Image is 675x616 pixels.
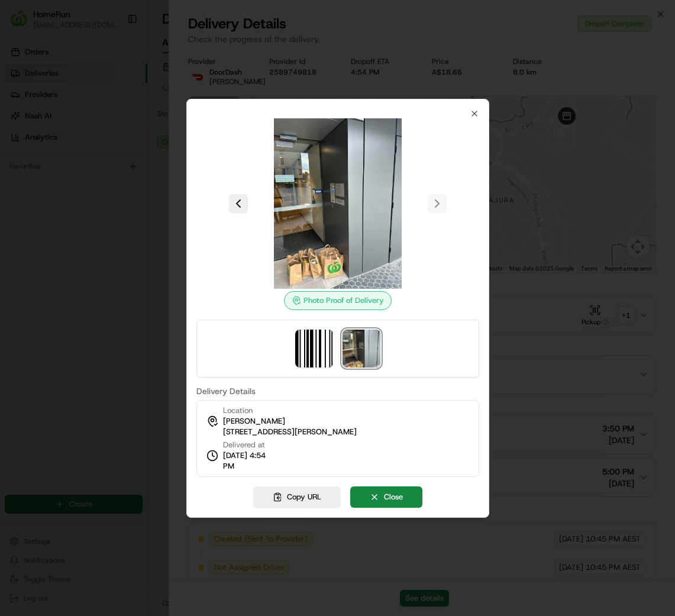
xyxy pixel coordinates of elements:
[253,486,341,508] button: Copy URL
[295,330,333,367] img: barcode_scan_on_pickup image
[223,427,357,437] span: [STREET_ADDRESS][PERSON_NAME]
[196,387,479,395] label: Delivery Details
[253,118,423,289] img: photo_proof_of_delivery image
[284,291,392,310] div: Photo Proof of Delivery
[223,405,253,416] span: Location
[223,440,277,450] span: Delivered at
[223,450,277,472] span: [DATE] 4:54 PM
[223,416,285,427] span: [PERSON_NAME]
[343,330,380,367] img: photo_proof_of_delivery image
[350,486,422,508] button: Close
